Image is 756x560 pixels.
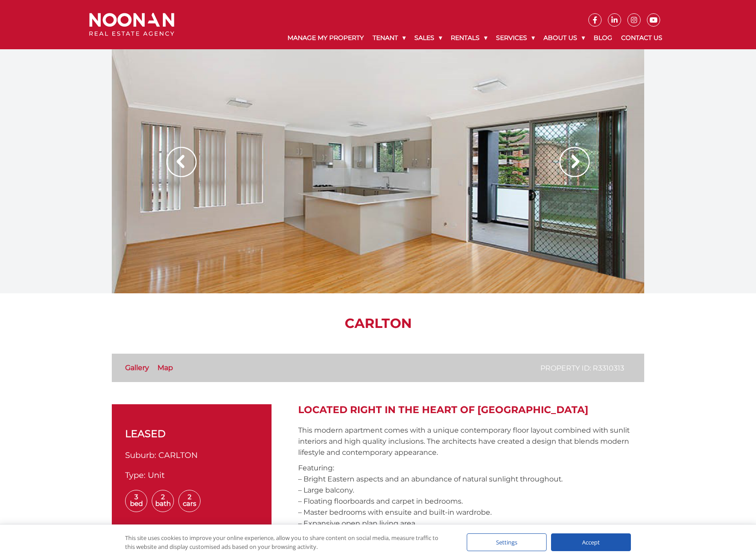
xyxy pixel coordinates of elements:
span: Unit [148,470,165,480]
a: About Us [539,27,589,49]
a: Manage My Property [283,27,368,49]
img: Arrow slider [166,147,197,177]
p: Property ID: R3310313 [540,363,624,374]
a: Rentals [446,27,492,49]
span: Suburb: [125,450,156,460]
span: Type: [125,470,146,480]
a: Tenant [368,27,410,49]
span: 3 Bed [125,490,147,512]
div: Settings [467,533,547,551]
h2: Located right in the heart of [GEOGRAPHIC_DATA] [298,404,644,416]
p: This modern apartment comes with a unique contemporary floor layout combined with sunlit interior... [298,425,644,458]
a: Map [157,363,173,372]
span: 2 Bath [152,490,174,512]
a: Services [492,27,539,49]
img: Noonan Real Estate Agency [89,13,174,36]
div: Accept [551,533,631,551]
span: CARLTON [158,450,198,460]
h1: CARLTON [112,315,644,331]
a: Contact Us [617,27,667,49]
span: 2 Cars [178,490,201,512]
span: leased [125,426,165,441]
a: Gallery [125,363,149,372]
div: This site uses cookies to improve your online experience, allow you to share content on social me... [125,533,449,551]
img: Arrow slider [559,147,590,177]
a: Blog [589,27,617,49]
a: Sales [410,27,446,49]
